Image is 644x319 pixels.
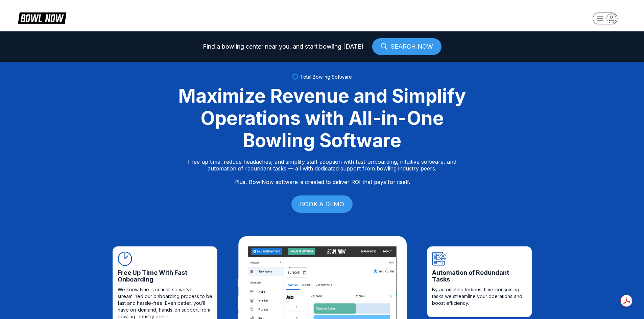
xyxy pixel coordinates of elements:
[291,195,353,213] a: BOOK A DEMO
[372,38,442,55] a: SEARCH NOW
[300,74,352,80] span: Total Bowling Software
[188,158,456,185] p: Free up time, reduce headaches, and simplify staff adoption with fast-onboarding, intuitive softw...
[432,269,527,283] span: Automation of Redundant Tasks
[203,43,364,50] span: Find a bowling center near you, and start bowling [DATE]
[170,85,474,152] div: Maximize Revenue and Simplify Operations with All-in-One Bowling Software
[118,269,212,283] span: Free Up Time With Fast Onboarding
[432,286,527,307] span: By automating tedious, time-consuming tasks we streamline your operations and boost efficiency.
